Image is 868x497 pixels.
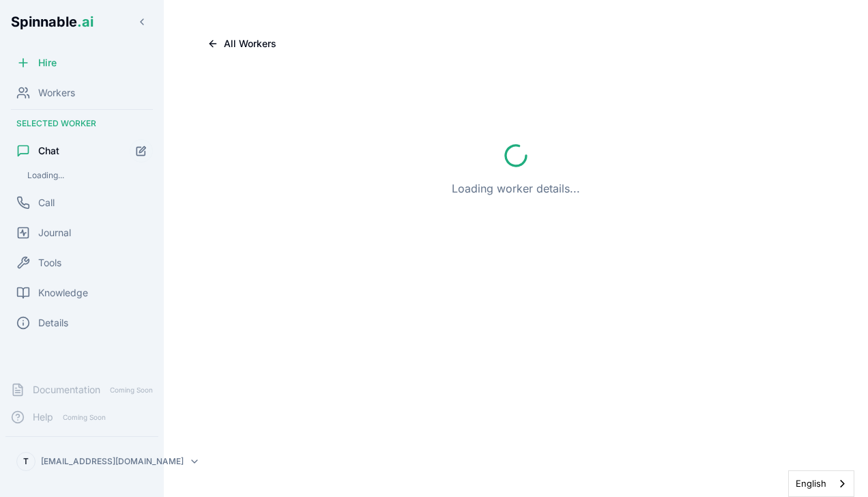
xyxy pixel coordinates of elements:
[38,286,88,300] span: Knowledge
[33,410,53,424] span: Help
[789,471,854,496] a: English
[5,113,158,134] div: Selected Worker
[788,470,854,497] div: Language
[38,196,55,210] span: Call
[59,411,110,424] span: Coming Soon
[38,226,71,240] span: Journal
[11,14,93,30] span: Spinnable
[130,139,153,162] button: Start new chat
[11,448,153,475] button: T[EMAIL_ADDRESS][DOMAIN_NAME]
[38,86,75,100] span: Workers
[38,256,61,270] span: Tools
[452,180,580,197] p: Loading worker details...
[23,456,29,467] span: T
[197,33,287,55] button: All Workers
[77,14,93,30] span: .ai
[38,316,68,330] span: Details
[38,56,57,70] span: Hire
[788,470,854,497] aside: Language selected: English
[38,144,59,158] span: Chat
[106,384,157,397] span: Coming Soon
[22,167,153,184] div: Loading...
[41,456,184,467] p: [EMAIL_ADDRESS][DOMAIN_NAME]
[33,383,100,397] span: Documentation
